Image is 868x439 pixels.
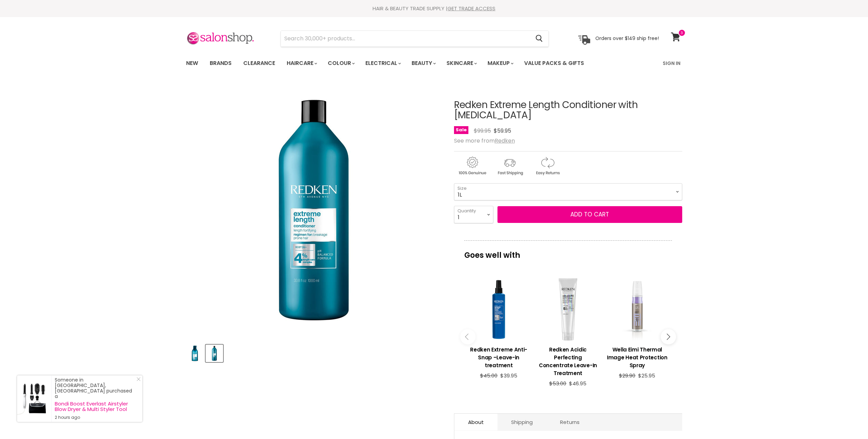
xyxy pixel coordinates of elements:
[480,372,497,379] span: $45.00
[186,83,442,338] div: Redken Extreme Length Conditioner with Biotin image. Click or Scroll to Zoom.
[530,31,548,46] button: Search
[619,372,635,379] span: $29.90
[606,341,668,373] a: View product:Wella Eimi Thermal Image Heat Protection Spray
[468,346,530,369] h3: Redken Extreme Anti-Snap –Leave-in treatment
[186,345,204,362] button: Redken Extreme Length Conditioner with Biotin
[495,137,515,145] a: Redken
[454,414,497,430] a: About
[454,100,682,121] h1: Redken Extreme Length Conditioner with [MEDICAL_DATA]
[282,56,321,70] a: Haircare
[281,30,549,47] form: Product
[17,375,51,422] a: Visit product page
[238,56,280,70] a: Clearance
[537,346,599,377] h3: Redken Acidic Perfecting Concentrate Leave-In Treatment
[137,377,141,381] svg: Close Icon
[474,127,491,135] span: $99.95
[178,5,691,12] div: HAIR & BEAUTY TRADE SUPPLY |
[281,31,530,46] input: Search
[638,372,655,379] span: $25.95
[178,53,691,73] nav: Main
[360,56,405,70] a: Electrical
[529,156,566,176] img: returns.gif
[569,380,586,387] span: $46.95
[185,343,443,362] div: Product thumbnails
[546,414,593,430] a: Returns
[441,56,481,70] a: Skincare
[55,377,135,420] div: Someone in [GEOGRAPHIC_DATA], [GEOGRAPHIC_DATA] purchased a
[323,56,359,70] a: Colour
[519,56,589,70] a: Value Packs & Gifts
[468,341,530,373] a: View product:Redken Extreme Anti-Snap –Leave-in treatment
[606,346,668,369] h3: Wella Eimi Thermal Image Heat Protection Spray
[454,126,468,134] span: Sale
[206,345,222,361] img: Redken Extreme Length Conditioner with Biotin
[659,56,685,70] a: Sign In
[497,414,546,430] a: Shipping
[834,407,861,432] iframe: Gorgias live chat messenger
[187,345,203,361] img: Redken Extreme Length Conditioner with Biotin
[454,137,515,145] span: See more from
[497,206,682,223] button: Add to cart
[181,53,624,73] ul: Main menu
[492,156,528,176] img: shipping.gif
[406,56,440,70] a: Beauty
[549,380,566,387] span: $53.00
[500,372,517,379] span: $39.95
[494,127,511,135] span: $59.95
[464,240,672,263] p: Goes well with
[206,345,223,362] button: Redken Extreme Length Conditioner with Biotin
[55,401,135,412] a: Bondi Boost Everlast Airstyler Blow Dryer & Multi Styler Tool
[454,206,493,223] select: Quantity
[55,415,135,420] small: 2 hours ago
[719,338,861,408] iframe: Gorgias live chat campaigns
[595,35,659,41] p: Orders over $149 ship free!
[205,56,237,70] a: Brands
[181,56,203,70] a: New
[454,156,490,176] img: genuine.gif
[134,377,141,384] a: Close Notification
[448,5,495,12] a: GET TRADE ACCESS
[537,341,599,381] a: View product:Redken Acidic Perfecting Concentrate Leave-In Treatment
[482,56,518,70] a: Makeup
